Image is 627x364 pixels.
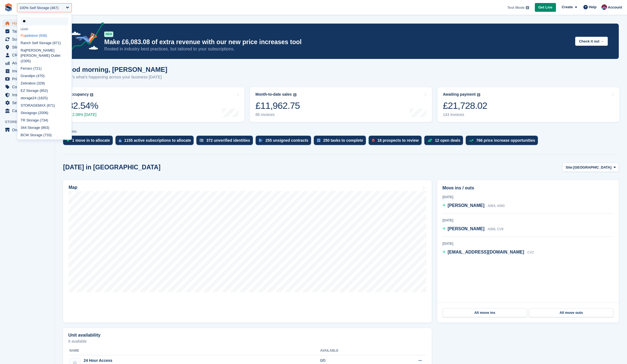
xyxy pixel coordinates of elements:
span: Help [589,4,597,10]
h2: [DATE] in [GEOGRAPHIC_DATA] [63,164,160,171]
h1: Good morning, [PERSON_NAME] [63,66,167,73]
span: Invoices [12,67,45,75]
span: ra [25,96,29,100]
a: Map [63,180,432,323]
div: sto ge24 (1825) [17,94,72,102]
a: 250 tasks to complete [314,136,369,148]
div: 255 unsigned contracts [266,138,308,143]
div: Month-to-date sales [255,92,292,97]
div: STO GEMAX (671) [17,102,72,109]
a: menu [3,19,52,27]
th: Name [68,346,320,355]
a: All move outs [529,308,613,317]
a: All move ins [443,308,527,317]
img: icon-info-grey-7440780725fd019a000dd9b08b2336e03edf1995a4989e88bcd33f0948082b44.svg [293,93,296,96]
span: Test Mode [507,5,524,10]
a: 12 open deals [424,136,466,148]
img: contract_signature_icon-13c848040528278c33f63329250d36e43548de30e8caae1d1a13099fd9432cc5.svg [259,139,263,142]
div: Sto gogo (2006) [17,109,72,116]
div: [PERSON_NAME] [PERSON_NAME] Outlet (2305) [17,47,72,65]
a: 18 prospects to review [369,136,424,148]
span: CV2 [527,251,534,254]
img: task-75834270c22a3079a89374b754ae025e5fb1db73e45f91037f5363f120a921f8.svg [317,139,320,142]
div: 100% Self Storage (467) [19,5,58,11]
span: Get Live [538,5,552,10]
div: Occupancy [68,92,89,97]
a: [PERSON_NAME] A068, CV8 [442,226,504,233]
p: ACTIONS [63,130,619,133]
div: TR Sto ge (734) [17,116,72,124]
span: Site: [566,165,573,170]
div: Fer ro (721) [17,65,72,72]
a: menu [3,35,52,43]
p: Make £6,083.08 of extra revenue with our new price increases tool [104,38,571,46]
span: A068, CV8 [488,227,504,231]
span: Home [12,19,45,27]
span: ra [32,89,35,93]
span: Insurance [12,91,45,99]
div: 1155 active subscriptions to allocate [124,138,191,143]
div: NEW [104,32,113,37]
a: 255 unsigned contracts [256,136,314,148]
a: menu [3,27,52,35]
a: Get Live [535,3,556,12]
span: [PERSON_NAME] [448,226,484,231]
span: CRM [12,51,45,59]
span: Capital [12,107,45,115]
a: menu [3,75,52,83]
h2: Move ins / outs [442,185,614,191]
span: Subscriptions [12,35,45,43]
a: Month-to-date sales £11,962.75 88 invoices [250,87,432,122]
img: move_ins_to_allocate_icon-fdf77a2bb77ea45bf5b3d319d69a93e2d87916cf1d5bf7949dd705db3b84f3ca.svg [66,139,69,142]
span: ra [44,41,48,45]
a: menu [3,51,52,59]
img: icon-info-grey-7440780725fd019a000dd9b08b2336e03edf1995a4989e88bcd33f0948082b44.svg [477,93,480,96]
img: stora-icon-8386f47178a22dfd0bd8f6a31ec36ba5ce8667c1dd55bd0f319d3a0aa187defe.svg [4,3,13,12]
span: Ra [21,33,25,38]
span: Sites [12,43,45,51]
span: ra [23,74,27,78]
a: menu [3,43,52,51]
div: G ndipo (470) [17,72,72,79]
span: Settings [12,99,45,107]
img: David Hughes [601,4,607,10]
a: menu [3,67,52,75]
div: 143 invoices [443,112,487,117]
span: Online Store [12,126,45,134]
a: menu [3,126,52,134]
a: menu [3,99,52,107]
a: Occupancy 82.54% 2.08% [DATE] [63,87,244,122]
button: Check it out → [575,37,608,46]
a: Awaiting payment £21,728.02 143 invoices [437,87,619,122]
img: verify_identity-adf6edd0f0f0b5bbfe63781bf79b02c33cf7c696d77639b501bdc392416b5a36.svg [200,139,204,142]
h2: Unit availability [68,333,100,338]
span: [GEOGRAPHIC_DATA] [573,165,611,170]
div: [DATE] [442,218,614,223]
span: Pricing [12,75,45,83]
img: icon-info-grey-7440780725fd019a000dd9b08b2336e03edf1995a4989e88bcd33f0948082b44.svg [526,6,529,9]
span: ra [35,133,38,137]
button: Site: [GEOGRAPHIC_DATA] [563,163,619,172]
img: active_subscription_to_allocate_icon-d502201f5373d7db506a760aba3b589e785aa758c864c3986d89f69b8ff3... [119,139,122,142]
span: Storefront [5,119,55,125]
div: BCW Sto ge (733) [17,131,72,139]
a: menu [3,107,52,115]
div: pidstore (936) [17,32,72,39]
img: icon-info-grey-7440780725fd019a000dd9b08b2336e03edf1995a4989e88bcd33f0948082b44.svg [90,93,93,96]
a: menu [3,91,52,99]
div: 766 price increase opportunities [476,138,535,143]
div: 372 unverified identities [206,138,250,143]
span: Analytics [12,59,45,67]
p: Here's what's happening across your business [DATE] [63,74,167,80]
span: Ra [21,48,25,52]
div: Lead [17,28,72,31]
span: A063, A083 [488,204,505,208]
a: 372 unverified identities [196,136,256,148]
a: 766 price increase opportunities [466,136,541,148]
div: [DATE] [442,241,614,246]
span: Create [562,4,573,10]
div: 88 invoices [255,112,300,117]
span: ra [27,81,30,85]
div: 12 open deals [435,138,461,143]
div: nch Self Sto ge (871) [17,39,72,47]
